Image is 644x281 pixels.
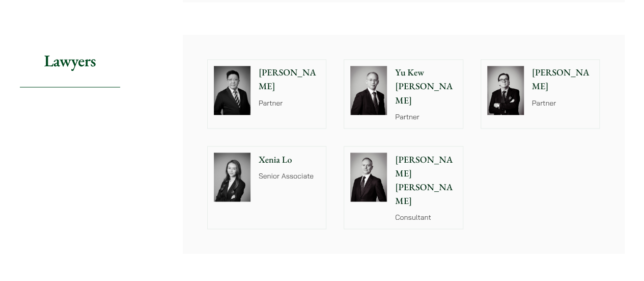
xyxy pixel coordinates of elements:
a: Xenia Lo Senior Associate [207,146,327,229]
a: Yu Kew [PERSON_NAME] Partner [344,59,463,129]
p: [PERSON_NAME] [259,66,320,93]
p: Partner [259,97,320,108]
p: [PERSON_NAME] [PERSON_NAME] [395,152,457,208]
a: [PERSON_NAME] Partner [481,59,600,129]
p: Senior Associate [259,170,320,181]
p: [PERSON_NAME] [532,66,594,93]
p: Consultant [395,212,457,222]
a: [PERSON_NAME] Partner [207,59,327,129]
a: [PERSON_NAME] [PERSON_NAME] Consultant [344,146,463,229]
p: Partner [532,97,594,108]
p: Yu Kew [PERSON_NAME] [395,66,457,107]
p: Partner [395,111,457,122]
p: Xenia Lo [259,152,320,166]
h2: Lawyers [20,35,120,87]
